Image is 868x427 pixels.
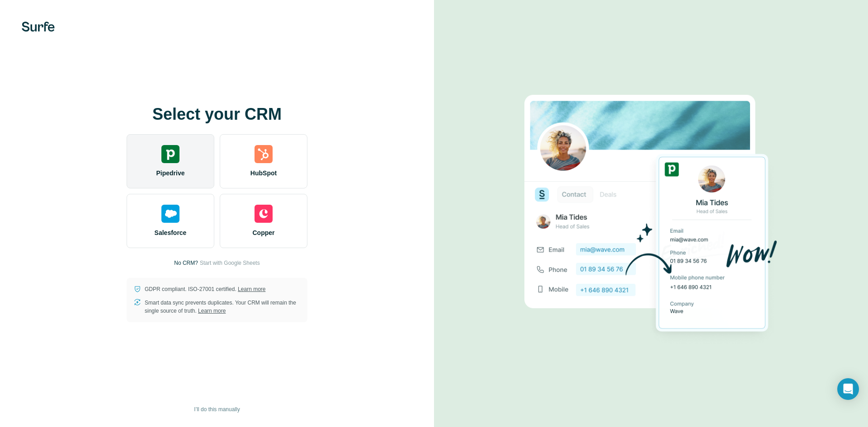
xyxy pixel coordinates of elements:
[200,259,260,267] button: Start with Google Sheets
[156,169,184,178] span: Pipedrive
[174,259,198,267] p: No CRM?
[250,169,277,178] span: HubSpot
[198,308,226,314] a: Learn more
[255,145,273,163] img: hubspot's logo
[145,299,300,315] p: Smart data sync prevents duplicates. Your CRM will remain the single source of truth.
[238,286,265,292] a: Learn more
[253,228,275,237] span: Copper
[837,378,859,400] div: Open Intercom Messenger
[188,403,246,416] button: I’ll do this manually
[255,205,273,223] img: copper's logo
[127,105,307,123] h1: Select your CRM
[22,22,55,32] img: Surfe's logo
[161,205,179,223] img: salesforce's logo
[161,145,179,163] img: pipedrive's logo
[145,285,265,293] p: GDPR compliant. ISO-27001 certified.
[524,80,778,348] img: PIPEDRIVE image
[194,405,240,413] span: I’ll do this manually
[155,228,187,237] span: Salesforce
